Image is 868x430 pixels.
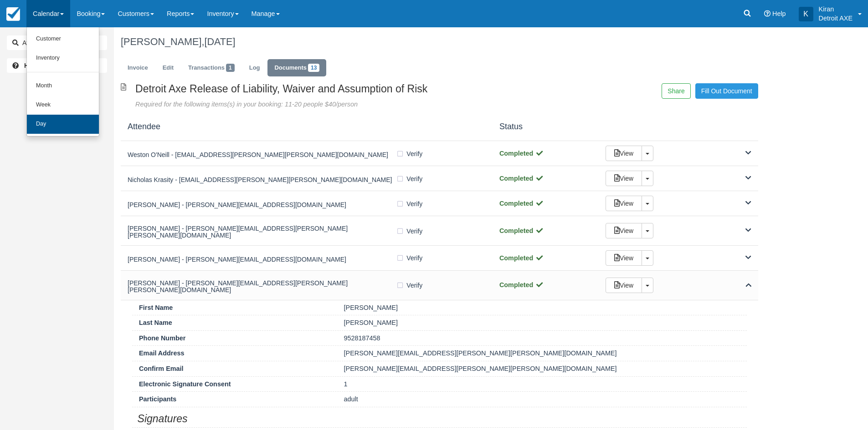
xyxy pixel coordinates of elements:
[606,223,642,238] a: View
[606,196,642,211] a: View
[128,152,396,158] h5: Weston O'Neill - [EMAIL_ADDRESS][PERSON_NAME][PERSON_NAME][DOMAIN_NAME]
[181,59,241,77] a: Transactions1
[406,227,422,236] span: Verify
[764,10,770,17] i: Help
[499,254,544,262] strong: Completed
[128,225,396,239] h5: [PERSON_NAME] - [PERSON_NAME][EMAIL_ADDRESS][PERSON_NAME][PERSON_NAME][DOMAIN_NAME]
[121,59,155,77] a: Invoice
[121,122,493,132] h4: Attendee
[499,227,544,234] strong: Completed
[406,174,422,183] span: Verify
[406,281,422,290] span: Verify
[27,115,99,134] a: Day
[132,379,337,389] div: Electronic Signature Consent
[128,177,396,183] h5: Nicholas Krasity - [EMAIL_ADDRESS][PERSON_NAME][PERSON_NAME][DOMAIN_NAME]
[337,364,747,374] div: [PERSON_NAME][EMAIL_ADDRESS][PERSON_NAME][PERSON_NAME][DOMAIN_NAME]
[499,200,544,207] strong: Completed
[606,250,642,266] a: View
[132,318,337,328] div: Last Name
[819,5,853,14] p: Kiran
[135,100,529,109] div: Required for the following items(s) in your booking: 11-20 people $40/person
[27,96,99,115] a: Week
[406,149,422,158] span: Verify
[242,59,267,77] a: Log
[27,30,99,49] a: Customer
[337,303,747,313] div: [PERSON_NAME]
[799,7,813,21] div: K
[128,280,396,294] h5: [PERSON_NAME] - [PERSON_NAME][EMAIL_ADDRESS][PERSON_NAME][PERSON_NAME][DOMAIN_NAME]
[132,349,337,358] div: Email Address
[308,64,319,72] span: 13
[226,64,235,72] span: 1
[337,318,747,328] div: [PERSON_NAME]
[337,349,747,358] div: [PERSON_NAME][EMAIL_ADDRESS][PERSON_NAME][PERSON_NAME][DOMAIN_NAME]
[132,395,337,404] div: Participants
[819,14,853,23] p: Detroit AXE
[499,281,544,288] strong: Completed
[204,36,235,47] span: [DATE]
[337,379,747,389] div: 1
[128,202,396,208] h5: [PERSON_NAME] - [PERSON_NAME][EMAIL_ADDRESS][DOMAIN_NAME]
[695,83,758,99] a: Fill Out Document
[406,253,422,263] span: Verify
[337,395,747,404] div: adult
[662,83,690,99] button: Share
[121,36,758,47] h1: [PERSON_NAME],
[606,278,642,293] a: View
[27,76,99,96] a: Month
[24,62,38,69] b: Help
[132,410,747,425] h2: Signatures
[499,150,544,157] strong: Completed
[267,59,326,77] a: Documents13
[337,334,747,343] div: 9528187458
[132,364,337,374] div: Confirm Email
[132,334,337,343] div: Phone Number
[27,49,99,68] a: Inventory
[606,146,642,161] a: View
[7,35,107,50] button: Attribute Documents
[493,122,599,132] h4: Status
[6,7,20,21] img: checkfront-main-nav-mini-logo.png
[26,27,99,137] ul: Calendar
[132,303,337,313] div: First Name
[499,175,544,182] strong: Completed
[606,171,642,186] a: View
[128,256,396,263] h5: [PERSON_NAME] - [PERSON_NAME][EMAIL_ADDRESS][DOMAIN_NAME]
[7,58,107,73] a: Help
[406,199,422,208] span: Verify
[156,59,180,77] a: Edit
[772,10,786,17] span: Help
[135,83,529,95] h2: Detroit Axe Release of Liability, Waiver and Assumption of Risk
